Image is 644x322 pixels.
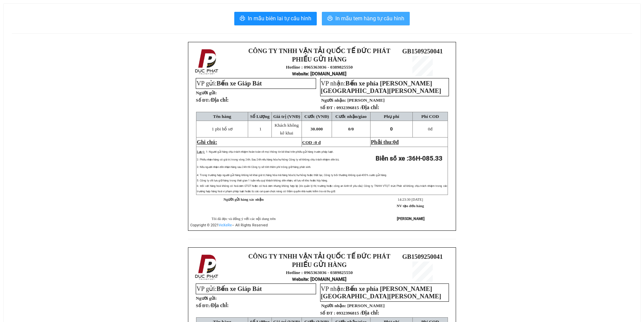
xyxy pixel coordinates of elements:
[320,105,335,110] strong: Số ĐT :
[320,311,335,316] strong: Số ĐT :
[197,184,447,193] span: 6: Đối với hàng hoá không có hoá đơn GTGT hoặc có hoá đơn nhưng không hợp lệ (do quản lý thị trườ...
[210,303,229,308] span: /
[310,126,323,131] span: 30.000
[286,65,353,70] strong: Hotline : 0965363036 - 0389825550
[397,204,424,208] strong: NV tạo đơn hàng
[248,253,390,260] strong: CÔNG TY TNHH VẬN TẢI QUỐC TẾ ĐỨC PHÁT
[248,14,311,23] span: In mẫu biên lai tự cấu hình
[213,114,231,119] span: Tên hàng
[428,126,432,131] span: đ
[196,98,229,103] strong: Số ĐT:
[212,126,233,131] span: 1 pbi hồ sơ
[322,12,410,25] button: printerIn mẫu tem hàng tự cấu hình
[217,80,262,87] span: Bến xe Giáp Bát
[376,155,443,162] strong: Biển số xe :
[393,139,396,145] span: 0
[206,150,334,153] span: 1: Người gửi hàng chịu trách nhiệm hoàn toàn về mọi thông tin kê khai trên phiếu gửi hàng trước p...
[335,114,367,119] span: Cước nhận/giao
[193,253,221,281] img: logo
[421,114,439,119] span: Phí COD
[197,158,339,161] span: 2: Phiếu nhận hàng có giá trị trong vòng 24h. Sau 24h nếu hàng hóa hư hỏng Công ty sẽ không chịu ...
[292,56,347,63] strong: PHIẾU GỬI HÀNG
[219,223,232,227] a: VeXeRe
[428,126,430,131] span: 0
[321,303,346,308] strong: Người nhận:
[321,98,346,103] strong: Người nhận:
[336,311,379,316] span: 0932396815 /
[371,139,399,145] span: Phải thu:
[390,126,393,131] span: 0
[335,14,404,23] span: In mẫu tem hàng tự cấu hình
[196,90,217,95] strong: Người gửi:
[336,105,379,110] span: 0932396815 /
[210,98,229,103] span: /
[408,155,443,162] span: 36H-085.33
[211,97,229,103] span: Địa chỉ:
[292,261,347,268] strong: PHIẾU GỬI HÀNG
[273,114,300,119] span: Giá trị (VNĐ)
[321,80,441,94] span: Bến xe phía [PERSON_NAME][GEOGRAPHIC_DATA][PERSON_NAME]
[384,114,399,119] span: Phụ phí
[248,47,390,54] strong: CÔNG TY TNHH VẬN TẢI QUỐC TẾ ĐỨC PHÁT
[197,174,387,177] span: 4: Trong trường hợp người gửi hàng không kê khai giá trị hàng hóa mà hàng hóa bị hư hỏng hoặc thấ...
[217,285,262,292] span: Bến xe Giáp Bát
[361,310,379,316] span: Địa chỉ:
[402,253,443,260] span: GB1509250041
[197,166,311,169] span: 3: Nếu người nhận đến nhận hàng sau 24h thì Công ty sẽ tính thêm phí trông giữ hàng phát sinh.
[348,126,354,131] span: 0/
[321,80,441,94] span: VP nhận:
[397,217,425,221] strong: [PERSON_NAME]
[250,114,270,119] span: Số Lượng
[361,104,379,110] span: Địa chỉ:
[196,285,262,292] span: VP gửi:
[315,140,320,145] span: 0 đ
[398,198,423,201] span: 14:23:30 [DATE]
[402,48,443,55] span: GB1509250041
[275,123,299,135] span: Khách không kê khai
[286,270,353,275] strong: Hotline : 0965363036 - 0389825550
[259,126,262,131] span: 1
[321,285,441,300] span: Bến xe phía [PERSON_NAME][GEOGRAPHIC_DATA][PERSON_NAME]
[196,296,217,301] strong: Người gửi:
[292,276,347,282] strong: : [DOMAIN_NAME]
[196,303,229,308] strong: Số ĐT:
[292,277,308,282] span: Website
[302,140,321,145] span: COD :
[292,71,347,76] strong: : [DOMAIN_NAME]
[396,139,399,145] span: đ
[197,150,205,153] span: Lưu ý:
[212,217,276,221] span: Tôi đã đọc và đồng ý với các nội dung trên
[211,302,229,308] span: Địa chỉ:
[223,198,264,201] strong: Người gửi hàng xác nhận
[240,16,245,22] span: printer
[347,303,384,308] span: [PERSON_NAME]
[193,48,221,76] img: logo
[234,12,317,25] button: printerIn mẫu biên lai tự cấu hình
[196,80,262,87] span: VP gửi:
[347,98,384,103] span: [PERSON_NAME]
[190,223,268,227] span: Copyright © 2021 – All Rights Reserved
[292,71,308,76] span: Website
[304,114,329,119] span: Cước (VNĐ)
[197,179,328,182] span: 5: Công ty chỉ lưu giữ hàng trong thời gian 1 tuần nếu quý khách không đến nhận, sẽ lưu về kho ho...
[327,16,333,22] span: printer
[197,139,217,145] span: Ghi chú:
[352,126,354,131] span: 0
[321,285,441,300] span: VP nhận:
